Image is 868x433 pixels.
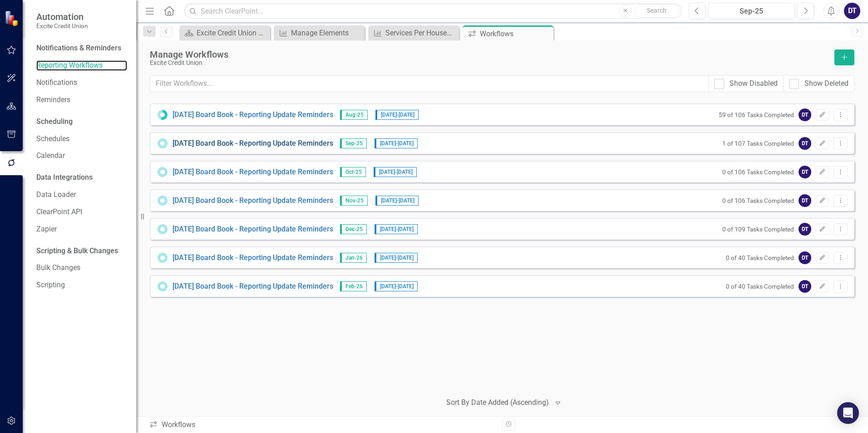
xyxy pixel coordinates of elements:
a: [DATE] Board Book - Reporting Update Reminders [173,167,333,177]
a: [DATE] Board Book - Reporting Update Reminders [173,196,333,206]
a: Manage Elements [276,27,362,39]
div: DT [799,137,811,150]
div: Show Deleted [804,79,848,89]
span: [DATE] - [DATE] [375,224,418,234]
div: Data Integrations [36,172,93,183]
div: Manage Workflows [150,49,830,59]
div: Sep-25 [711,6,792,17]
span: Aug-25 [340,110,368,120]
div: Workflows [149,420,495,430]
a: Zapier [36,224,127,235]
img: ClearPoint Strategy [5,10,20,26]
div: DT [799,194,811,207]
div: DT [799,251,811,264]
div: Scripting & Bulk Changes [36,246,118,256]
div: Notifications & Reminders [36,43,121,54]
a: [DATE] Board Book - Reporting Update Reminders [173,110,333,120]
span: Dec-25 [340,224,367,234]
span: [DATE] - [DATE] [375,196,419,206]
div: DT [799,280,811,293]
a: Excite Credit Union Board Book [182,27,268,39]
span: Sep-25 [340,138,367,148]
div: DT [799,223,811,236]
small: 59 of 106 Tasks Completed [719,111,794,118]
small: 0 of 106 Tasks Completed [722,197,794,204]
small: 0 of 40 Tasks Completed [726,283,794,290]
a: [DATE] Board Book - Reporting Update Reminders [173,138,333,149]
a: Notifications [36,78,127,88]
span: [DATE] - [DATE] [375,281,418,291]
div: Scheduling [36,117,73,127]
span: Search [647,7,666,14]
span: Feb-26 [340,281,367,291]
div: Manage Elements [291,27,362,39]
a: Data Loader [36,190,127,200]
div: DT [799,166,811,178]
a: Bulk Changes [36,263,127,273]
span: [DATE] - [DATE] [375,110,419,120]
a: ClearPoint API [36,207,127,217]
input: Search ClearPoint... [184,3,682,19]
div: Show Disabled [730,79,778,89]
a: [DATE] Board Book - Reporting Update Reminders [173,253,333,263]
button: Search [634,5,680,17]
span: Oct-25 [340,167,366,177]
small: 1 of 107 Tasks Completed [722,140,794,147]
button: DT [844,3,860,19]
span: [DATE] - [DATE] [374,167,417,177]
span: [DATE] - [DATE] [375,138,418,148]
small: 0 of 106 Tasks Completed [722,168,794,176]
a: [DATE] Board Book - Reporting Update Reminders [173,224,333,235]
div: DT [799,108,811,121]
span: [DATE] - [DATE] [375,253,418,263]
div: Open Intercom Messenger [837,402,859,424]
small: 0 of 40 Tasks Completed [726,254,794,261]
div: Services Per Household [385,27,457,39]
a: [DATE] Board Book - Reporting Update Reminders [173,281,333,292]
a: Scripting [36,280,127,290]
a: Reporting Workflows [36,60,127,71]
a: Schedules [36,134,127,144]
a: Calendar [36,151,127,161]
a: Services Per Household [370,27,457,39]
div: Excite Credit Union Board Book [197,27,268,39]
small: Excite Credit Union [36,22,88,30]
input: Filter Workflows... [150,75,709,92]
span: Automation [36,11,88,22]
a: Reminders [36,95,127,105]
span: Jan-26 [340,253,367,263]
div: Excite Credit Union [150,59,830,66]
small: 0 of 109 Tasks Completed [722,226,794,233]
span: Nov-25 [340,196,368,206]
div: Workflows [480,28,551,39]
button: Sep-25 [708,3,795,19]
